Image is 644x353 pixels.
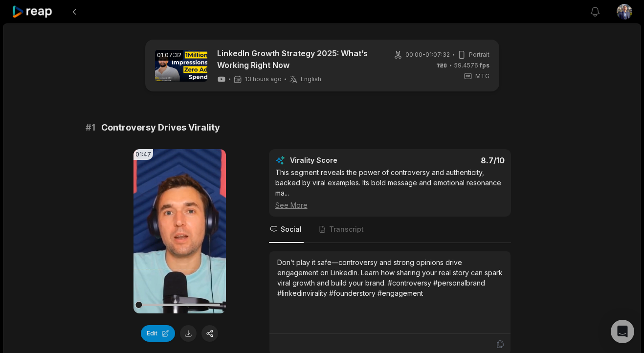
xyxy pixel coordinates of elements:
[454,61,489,70] span: 59.4576
[611,320,634,343] div: Open Intercom Messenger
[101,121,220,134] span: Controversy Drives Virality
[141,325,175,342] button: Edit
[480,62,489,69] span: fps
[133,149,226,313] video: Your browser does not support mp4 format.
[405,50,450,59] span: 00:00 - 01:07:32
[469,50,489,59] span: Portrait
[245,75,282,83] span: 13 hours ago
[281,224,302,234] span: Social
[400,155,505,165] div: 8.7 /10
[269,217,511,243] nav: Tabs
[475,72,489,81] span: MTG
[290,155,395,165] div: Virality Score
[301,75,321,83] span: English
[275,167,505,210] div: This segment reveals the power of controversy and authenticity, backed by viral examples. Its bol...
[217,47,382,71] a: LinkedIn Growth Strategy 2025: What’s Working Right Now
[86,121,95,134] span: # 1
[275,200,505,210] div: See More
[277,257,503,298] div: Don’t play it safe—controversy and strong opinions drive engagement on LinkedIn. Learn how sharin...
[329,224,364,234] span: Transcript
